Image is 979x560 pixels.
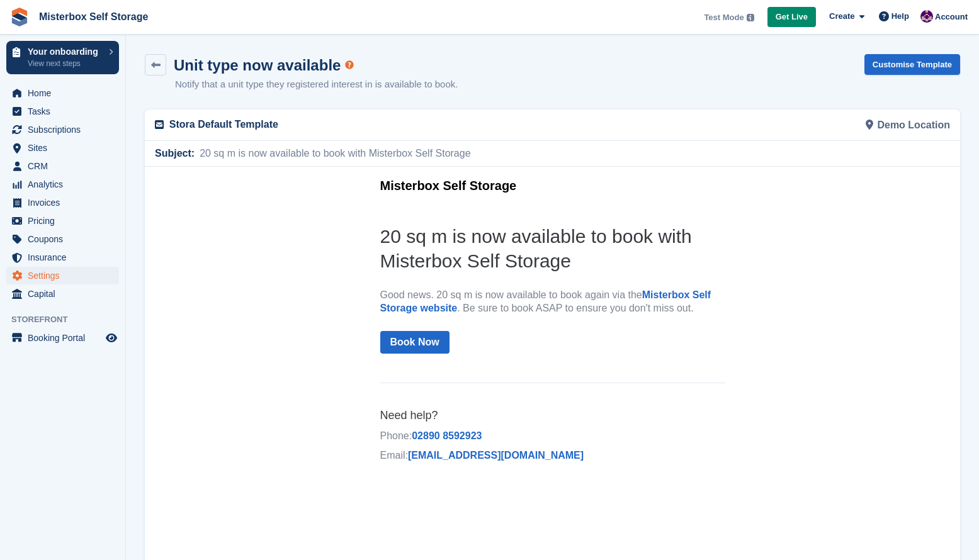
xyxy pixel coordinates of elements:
[6,139,119,157] a: menu
[263,283,439,294] a: [EMAIL_ADDRESS][DOMAIN_NAME]
[6,285,119,303] a: menu
[6,267,119,284] a: menu
[28,139,103,157] span: Sites
[10,8,29,26] img: stora-icon-8386f47178a22dfd0bd8f6a31ec36ba5ce8667c1dd55bd0f319d3a0aa187defe.svg
[169,117,545,132] p: Stora Default Template
[28,103,103,120] span: Tasks
[6,329,119,347] a: menu
[267,264,337,274] a: 02890 8592923
[235,57,580,106] h2: 20 sq m is now available to book with Misterbox Self Storage
[553,109,958,140] div: Demo Location
[11,313,125,326] span: Storefront
[6,176,119,193] a: menu
[235,283,580,296] p: Email:
[175,77,458,92] p: Notify that a unit type they registered interest in is available to book.
[6,84,119,102] a: menu
[28,47,103,56] p: Your onboarding
[155,146,195,161] span: Subject:
[28,84,103,102] span: Home
[28,176,103,193] span: Analytics
[235,242,580,256] h6: Need help?
[104,330,119,345] a: Preview store
[28,212,103,230] span: Pricing
[28,285,103,303] span: Capital
[195,146,470,161] span: 20 sq m is now available to book with Misterbox Self Storage
[28,329,103,347] span: Booking Portal
[235,11,580,27] a: Misterbox Self Storage
[6,212,119,230] a: menu
[235,164,305,188] a: Book Now
[829,10,854,23] span: Create
[28,194,103,211] span: Invoices
[767,7,816,28] a: Get Live
[747,14,754,21] img: icon-info-grey-7440780725fd019a000dd9b08b2336e03edf1995a4989e88bcd33f0948082b44.svg
[28,267,103,284] span: Settings
[28,249,103,266] span: Insurance
[6,249,119,266] a: menu
[704,11,744,24] span: Test Mode
[235,122,580,148] p: Good news. 20 sq m is now available to book again via the . Be sure to book ASAP to ensure you do...
[28,121,103,138] span: Subscriptions
[235,123,567,147] a: Misterbox Self Storage website
[935,11,968,23] span: Account
[34,6,153,27] a: Misterbox Self Storage
[6,41,119,74] a: Your onboarding View next steps
[891,10,909,23] span: Help
[28,230,103,248] span: Coupons
[28,58,103,69] p: View next steps
[864,54,960,75] a: Customise Template
[235,263,580,276] p: Phone:
[6,194,119,211] a: menu
[344,59,355,70] div: Tooltip anchor
[776,11,808,23] span: Get Live
[174,57,341,74] h1: Unit type now available
[6,230,119,248] a: menu
[6,103,119,120] a: menu
[28,157,103,175] span: CRM
[6,157,119,175] a: menu
[6,121,119,138] a: menu
[920,10,933,23] img: Anna Žambůrková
